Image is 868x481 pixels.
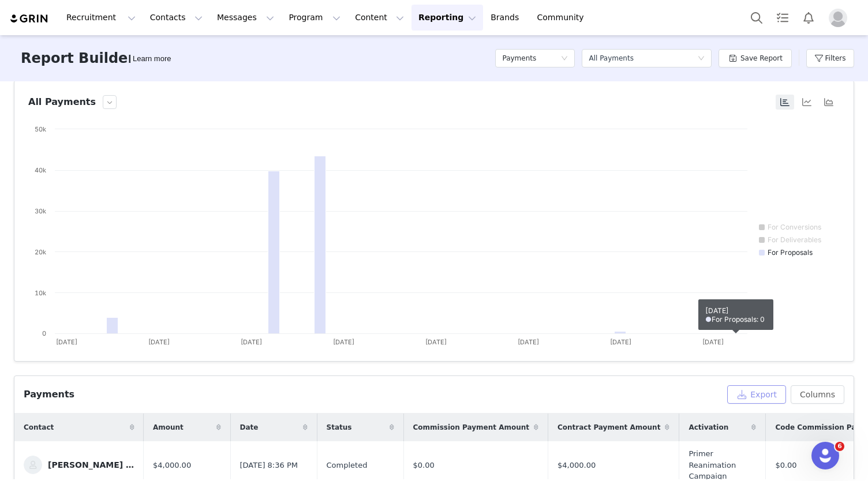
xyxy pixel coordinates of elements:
[411,5,483,31] button: Reporting
[768,235,821,244] text: For Deliverables
[558,422,660,433] span: Contract Payment Amount
[9,13,50,24] img: grin logo
[425,338,447,346] text: [DATE]
[811,442,839,469] iframe: Intercom live chat
[48,460,134,469] div: [PERSON_NAME] Manifest Management
[24,456,134,474] a: [PERSON_NAME] Manifest Management
[589,50,633,67] div: All Payments
[148,338,170,346] text: [DATE]
[561,55,568,63] i: icon: down
[56,338,77,346] text: [DATE]
[240,460,298,471] span: [DATE] 8:36 PM
[484,5,529,31] a: Brands
[727,385,786,404] button: Export
[796,5,821,31] button: Notifications
[333,338,354,346] text: [DATE]
[558,460,596,471] span: $4,000.00
[518,338,539,346] text: [DATE]
[42,329,46,337] text: 0
[210,5,281,31] button: Messages
[143,5,209,31] button: Contacts
[689,422,728,433] span: Activation
[768,223,821,231] text: For Conversions
[24,456,42,474] img: 492dabbe-6437-47cc-9092-fdf69e188c52--s.jpg
[698,55,705,63] i: icon: down
[35,166,46,174] text: 40k
[530,5,596,31] a: Community
[610,338,631,346] text: [DATE]
[413,422,530,433] span: Commission Payment Amount
[835,442,844,451] span: 6
[822,9,859,27] button: Profile
[791,385,844,404] button: Columns
[24,388,74,401] div: Payments
[829,9,847,27] img: placeholder-profile.jpg
[348,5,411,31] button: Content
[59,5,143,31] button: Recruitment
[775,460,796,471] span: $0.00
[35,207,46,215] text: 30k
[28,95,96,109] h3: All Payments
[282,5,347,31] button: Program
[770,5,795,31] a: Tasks
[413,460,435,471] span: $0.00
[35,289,46,297] text: 10k
[153,460,191,471] span: $4,000.00
[21,48,134,69] h3: Report Builder
[719,49,792,67] button: Save Report
[240,422,259,433] span: Date
[327,460,368,471] span: Completed
[702,338,724,346] text: [DATE]
[24,422,54,433] span: Contact
[130,53,173,65] div: Tooltip anchor
[241,338,262,346] text: [DATE]
[153,422,184,433] span: Amount
[35,248,46,256] text: 20k
[327,422,352,433] span: Status
[35,125,46,133] text: 50k
[768,248,813,257] text: For Proposals
[744,5,769,31] button: Search
[502,50,536,67] h5: Payments
[806,49,854,67] button: Filters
